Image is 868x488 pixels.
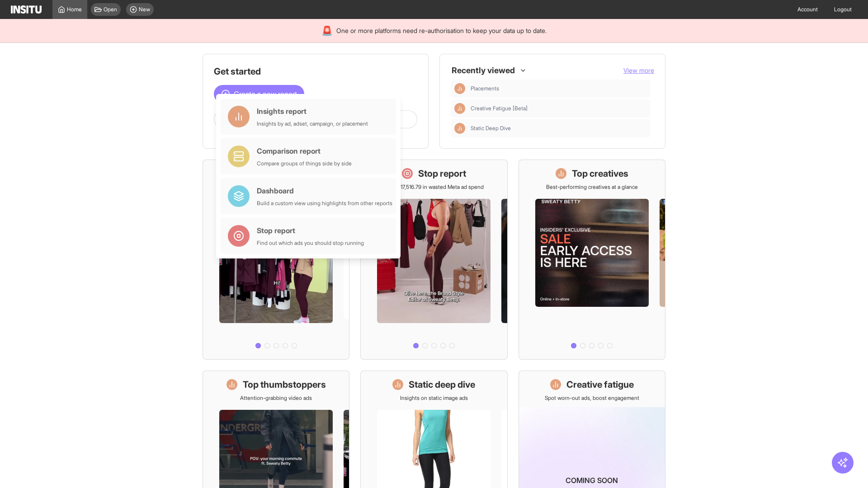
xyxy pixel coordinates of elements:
span: Static Deep Dive [471,125,647,132]
div: Insights report [257,106,368,117]
div: 🚨 [321,24,333,37]
p: Best-performing creatives at a glance [546,183,638,191]
a: Stop reportSave £17,516.79 in wasted Meta ad spend [360,160,507,360]
span: Creative Fatigue [Beta] [471,105,528,112]
button: Create a new report [214,85,304,103]
div: Build a custom view using highlights from other reports [257,200,392,207]
span: Placements [471,85,647,92]
h1: Top thumbstoppers [243,378,326,391]
p: Attention-grabbing video ads [240,394,312,402]
div: Insights by ad, adset, campaign, or placement [257,120,368,127]
h1: Top creatives [572,167,628,180]
p: Insights on static image ads [400,394,468,402]
span: Home [67,6,82,13]
span: View more [623,66,654,74]
h1: Get started [214,65,417,78]
div: Stop report [257,225,364,236]
div: Dashboard [257,185,392,196]
img: Logo [11,5,42,14]
div: Insights [454,103,465,114]
span: Creative Fatigue [Beta] [471,105,647,112]
span: Static Deep Dive [471,125,511,132]
span: One or more platforms need re-authorisation to keep your data up to date. [336,26,547,35]
span: New [139,6,150,13]
span: Open [104,6,117,13]
div: Compare groups of things side by side [257,160,352,167]
div: Comparison report [257,145,352,156]
p: Save £17,516.79 in wasted Meta ad spend [384,183,484,191]
div: Insights [454,83,465,94]
h1: Stop report [418,167,466,180]
span: Create a new report [234,89,297,99]
div: Insights [454,123,465,134]
h1: Static deep dive [409,378,475,391]
button: View more [623,66,654,75]
span: Placements [471,85,499,92]
a: What's live nowSee all active ads instantly [203,160,349,360]
div: Find out which ads you should stop running [257,239,364,247]
a: Top creativesBest-performing creatives at a glance [519,160,665,360]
